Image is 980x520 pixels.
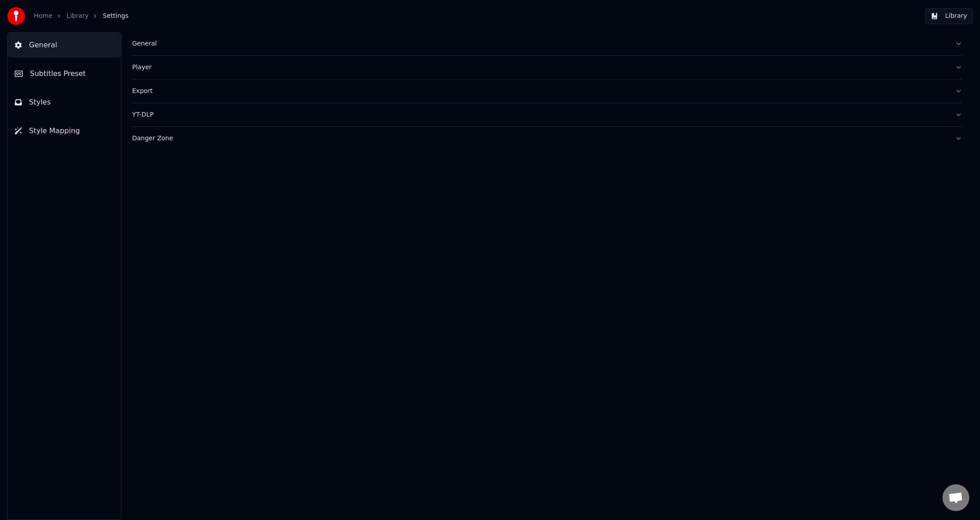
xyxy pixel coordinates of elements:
[8,33,121,58] button: General
[925,8,973,24] button: Library
[132,127,962,150] button: Danger Zone
[8,118,121,143] button: Style Mapping
[132,103,962,126] button: YT-DLP
[34,12,52,21] a: Home
[29,126,80,136] span: Style Mapping
[29,97,51,108] span: Styles
[132,32,962,55] button: General
[8,90,121,115] button: Styles
[30,68,86,79] span: Subtitles Preset
[132,39,948,48] div: General
[132,56,962,79] button: Player
[7,7,25,25] img: youka
[132,80,962,103] button: Export
[132,134,948,143] div: Danger Zone
[103,12,128,21] span: Settings
[29,40,57,50] span: General
[132,110,948,119] div: YT-DLP
[8,61,121,86] button: Subtitles Preset
[67,12,88,21] a: Library
[132,87,948,96] div: Export
[942,484,969,511] div: Open chat
[132,63,948,72] div: Player
[34,12,129,21] nav: breadcrumb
